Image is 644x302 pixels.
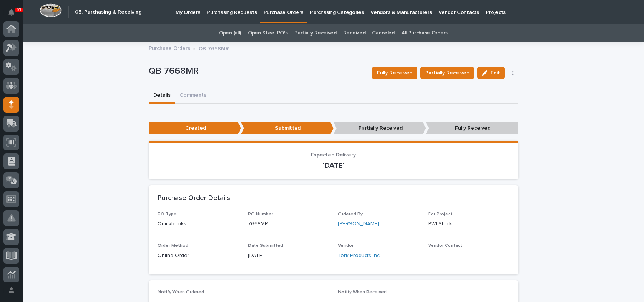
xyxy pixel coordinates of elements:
[241,122,334,135] p: Submitted
[17,7,22,12] p: 91
[149,43,190,52] a: Purchase Orders
[338,243,354,248] span: Vendor
[158,220,239,228] p: Quickbooks
[149,122,241,135] p: Created
[311,152,356,158] span: Expected Delivery
[334,122,426,135] p: Partially Received
[9,9,19,21] div: Notifications91
[428,212,452,217] span: For Project
[420,67,474,79] button: Partially Received
[294,24,336,42] a: Partially Received
[248,220,329,228] p: 7668MR
[338,212,363,217] span: Ordered By
[248,212,273,217] span: PO Number
[338,252,380,260] a: Tork Products Inc
[158,243,188,248] span: Order Method
[428,220,509,228] p: PWI Stock
[426,122,518,135] p: Fully Received
[428,243,462,248] span: Vendor Contact
[158,212,177,217] span: PO Type
[219,24,241,42] a: Open (all)
[149,66,366,77] p: QB 7668MR
[248,252,329,260] p: [DATE]
[40,3,62,17] img: Workspace Logo
[428,252,509,260] p: -
[158,252,239,260] p: Online Order
[343,24,366,42] a: Received
[477,67,505,79] button: Edit
[248,24,287,42] a: Open Steel PO's
[338,220,379,228] a: [PERSON_NAME]
[158,290,204,294] span: Notify When Ordered
[175,88,211,104] button: Comments
[401,24,448,42] a: All Purchase Orders
[198,44,229,52] p: QB 7668MR
[158,161,509,170] p: [DATE]
[3,5,19,20] button: Notifications
[372,24,395,42] a: Canceled
[149,88,175,104] button: Details
[372,67,417,79] button: Fully Received
[425,68,469,77] span: Partially Received
[75,9,141,15] h2: 05. Purchasing & Receiving
[338,290,387,294] span: Notify When Received
[490,70,500,76] span: Edit
[248,243,283,248] span: Date Submitted
[158,194,230,203] h2: Purchase Order Details
[377,68,412,77] span: Fully Received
